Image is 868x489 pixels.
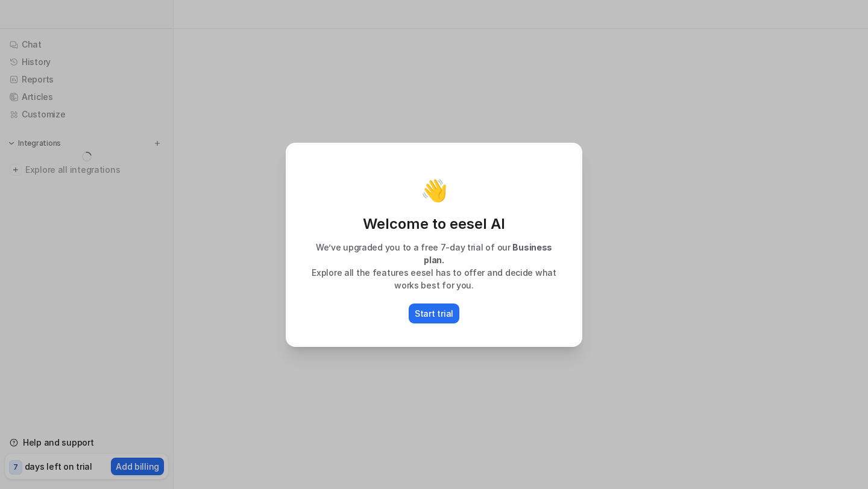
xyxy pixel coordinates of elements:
p: Explore all the features eesel has to offer and decide what works best for you. [300,266,568,291]
button: Start trial [409,304,459,323]
p: Welcome to eesel AI [300,214,568,234]
p: 👋 [421,178,448,202]
p: We’ve upgraded you to a free 7-day trial of our [300,241,568,266]
p: Start trial [415,307,453,320]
